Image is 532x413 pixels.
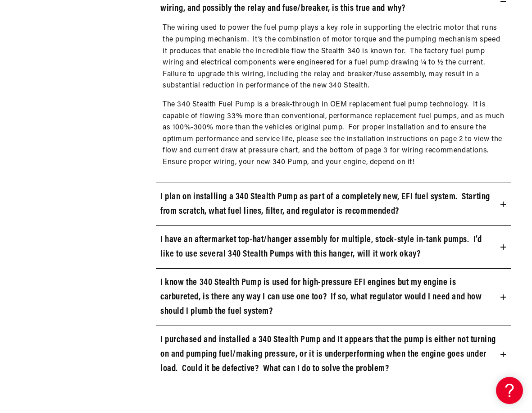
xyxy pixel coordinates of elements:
[163,23,505,92] p: The wiring used to power the fuel pump plays a key role in supporting the electric motor that run...
[160,233,497,262] h3: I have an aftermarket top-hat/hanger assembly for multiple, stock-style in-tank pumps. I’d like t...
[156,226,511,268] summary: I have an aftermarket top-hat/hanger assembly for multiple, stock-style in-tank pumps. I’d like t...
[156,23,511,175] div: I heard that to use the 340 Stealth Pump you have to upgrade the OEM factory fuel pump wiring, an...
[163,99,505,169] p: The 340 Stealth Fuel Pump is a break-through in OEM replacement fuel pump technology. It is capab...
[160,275,497,319] h3: I know the 340 Stealth Pump is used for high-pressure EFI engines but my engine is carbureted, is...
[156,269,511,326] summary: I know the 340 Stealth Pump is used for high-pressure EFI engines but my engine is carbureted, is...
[160,190,497,219] h3: I plan on installing a 340 Stealth Pump as part of a completely new, EFI fuel system. Starting fr...
[160,333,497,376] h3: I purchased and installed a 340 Stealth Pump and It appears that the pump is either not turning o...
[156,183,511,225] summary: I plan on installing a 340 Stealth Pump as part of a completely new, EFI fuel system. Starting fr...
[156,326,511,383] summary: I purchased and installed a 340 Stealth Pump and It appears that the pump is either not turning o...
